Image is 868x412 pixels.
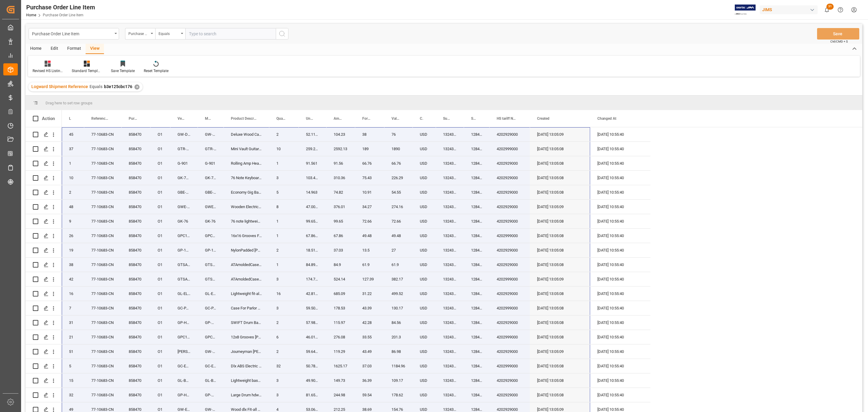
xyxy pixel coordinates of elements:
[384,287,413,301] div: 499.52
[170,315,198,330] div: GP-HDWE-1246W
[62,272,84,286] div: 42
[413,272,436,286] div: USD
[150,301,170,315] div: O1
[198,142,224,156] div: GTR-MINIVAULT-E2R2
[326,185,355,199] div: 74.82
[530,171,590,185] div: [DATE] 13:05:08
[62,287,84,301] div: 16
[489,156,530,170] div: 4202929000
[276,28,288,40] button: search button
[530,287,590,301] div: [DATE] 13:05:08
[590,171,650,185] div: [DATE] 10:55:40
[735,5,756,15] img: Exertis%20JAM%20-%20Email%20Logo.jpg_1722504956.jpg
[170,156,198,170] div: G-901
[269,287,299,301] div: 16
[84,214,121,228] div: 77-10683-CN
[170,258,198,272] div: GTSA-GTRCLASS
[269,243,299,257] div: 2
[384,127,413,141] div: 76
[150,127,170,141] div: O1
[355,127,384,141] div: 38
[269,229,299,243] div: 1
[121,142,150,156] div: 858470
[62,258,650,272] div: Press SPACE to select this row.
[384,142,413,156] div: 1890
[530,258,590,272] div: [DATE] 13:05:08
[125,28,155,40] button: open menu
[464,185,489,199] div: 1284744-IN
[269,301,299,315] div: 3
[326,258,355,272] div: 84.9
[159,30,179,36] div: Equals
[436,171,464,185] div: 132430/AM
[224,258,269,272] div: ATAmoldedCase Classical style
[384,214,413,228] div: 72.66
[464,287,489,301] div: 1284744-IN
[299,287,326,301] div: 42.8181
[198,156,224,170] div: G-901
[590,315,650,330] div: [DATE] 10:55:40
[413,287,436,301] div: USD
[489,171,530,185] div: 4202929000
[62,243,84,257] div: 19
[413,258,436,272] div: USD
[384,200,413,214] div: 274.16
[489,243,530,257] div: 4202929000
[62,171,650,185] div: Press SPACE to select this row.
[26,301,62,315] div: Press SPACE to select this row.
[269,142,299,156] div: 10
[326,127,355,141] div: 104.23
[413,142,436,156] div: USD
[269,171,299,185] div: 3
[464,258,489,272] div: 1284744-IN
[530,301,590,315] div: [DATE] 13:05:08
[198,229,224,243] div: GPC1616
[46,44,63,54] div: Edit
[26,229,62,243] div: Press SPACE to select this row.
[590,156,650,170] div: [DATE] 10:55:40
[150,243,170,257] div: O1
[224,142,269,156] div: Mini Vault Guitar Case/Rack
[489,142,530,156] div: 4202999000
[150,272,170,286] div: O1
[224,200,269,214] div: Wooden Electric case0Black
[436,315,464,330] div: 132430/AM
[198,200,224,214] div: GWE-ELEC
[121,301,150,315] div: 858470
[32,30,112,37] div: Purchase Order Line Item
[299,171,326,185] div: 103.4519
[326,200,355,214] div: 376.01
[170,127,198,141] div: GW-DREAD
[299,272,326,286] div: 174.7147
[355,315,384,330] div: 42.28
[62,243,650,258] div: Press SPACE to select this row.
[464,229,489,243] div: 1284744-IN
[121,200,150,214] div: 858470
[299,229,326,243] div: 67.8616
[436,127,464,141] div: 132430/AM
[62,315,84,330] div: 31
[224,272,269,286] div: ATAmoldedCase 61Key/WrkStns
[84,301,121,315] div: 77-10683-CN
[62,127,84,141] div: 45
[355,301,384,315] div: 43.39
[590,142,650,156] div: [DATE] 10:55:40
[26,156,62,171] div: Press SPACE to select this row.
[355,156,384,170] div: 66.76
[170,214,198,228] div: GK-76
[355,200,384,214] div: 34.27
[326,171,355,185] div: 310.36
[170,200,198,214] div: GWE-ELEC
[62,142,84,156] div: 37
[62,229,84,243] div: 26
[84,185,121,199] div: 77-10683-CN
[198,243,224,257] div: GP-1816
[269,185,299,199] div: 5
[299,156,326,170] div: 91.561
[26,127,62,142] div: Press SPACE to select this row.
[590,243,650,257] div: [DATE] 10:55:40
[590,200,650,214] div: [DATE] 10:55:40
[26,243,62,258] div: Press SPACE to select this row.
[170,185,198,199] div: GBE-BASS
[62,214,84,228] div: 9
